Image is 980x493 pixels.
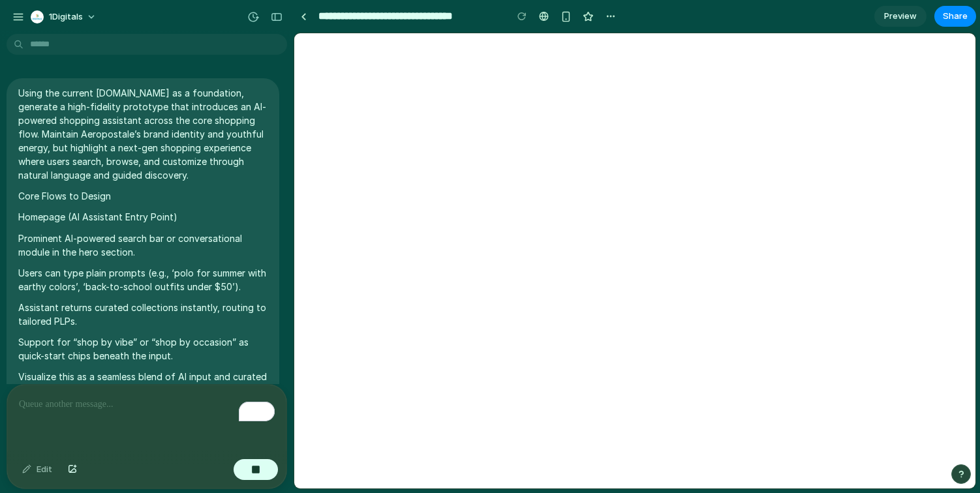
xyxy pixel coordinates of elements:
[874,6,926,27] a: Preview
[7,385,286,454] div: To enrich screen reader interactions, please activate Accessibility in Grammarly extension settings
[18,189,268,203] p: Core Flows to Design
[884,10,917,23] span: Preview
[18,266,268,293] p: Users can type plain prompts (e.g., ‘polo for summer with earthy colors’, ‘back-to-school outfits...
[49,10,83,23] span: 1Digitals
[18,370,268,397] p: Visualize this as a seamless blend of AI input and curated brand storytelling.
[18,301,268,328] p: Assistant returns curated collections instantly, routing to tailored PLPs.
[934,6,976,27] button: Share
[25,7,103,27] button: 1Digitals
[18,86,268,182] p: Using the current [DOMAIN_NAME] as a foundation, generate a high-fidelity prototype that introduc...
[943,10,968,23] span: Share
[18,210,268,224] p: Homepage (AI Assistant Entry Point)
[18,232,268,259] p: Prominent AI-powered search bar or conversational module in the hero section.
[18,335,268,363] p: Support for “shop by vibe” or “shop by occasion” as quick-start chips beneath the input.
